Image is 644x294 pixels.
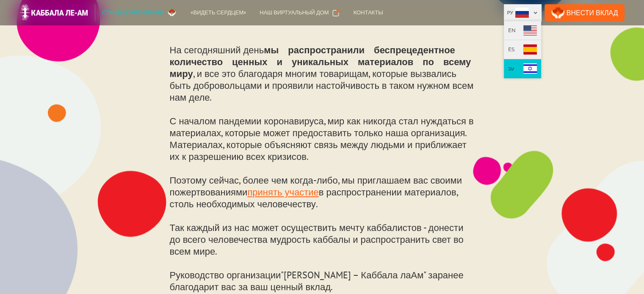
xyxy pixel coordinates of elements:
[170,44,475,293] p: На сегодняшний день , и все это благодаря многим товарищам, которые вызвались быть добровольцами ...
[184,4,253,21] a: «Видеть сердцем»
[253,4,346,21] a: Наш виртуальный дом
[544,4,625,21] a: Внести Вклад
[260,8,329,17] div: Наш виртуальный дом
[504,4,541,21] div: Ру
[504,40,541,59] a: ES
[95,4,184,21] a: Станем партнерами
[508,45,514,54] div: ES
[170,44,471,80] strong: мы распространили беспрецедентное количество ценных и уникальных материалов по всему миру
[504,21,541,40] a: EN
[102,8,164,17] div: Станем партнерами
[508,26,516,35] div: EN
[508,64,514,73] div: עב
[354,8,383,17] div: Контакты
[247,186,318,198] a: принять участие
[504,21,541,78] nav: Ру
[347,4,390,21] a: Контакты
[504,59,541,78] a: עב
[507,8,513,17] div: Ру
[191,8,246,17] div: «Видеть сердцем»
